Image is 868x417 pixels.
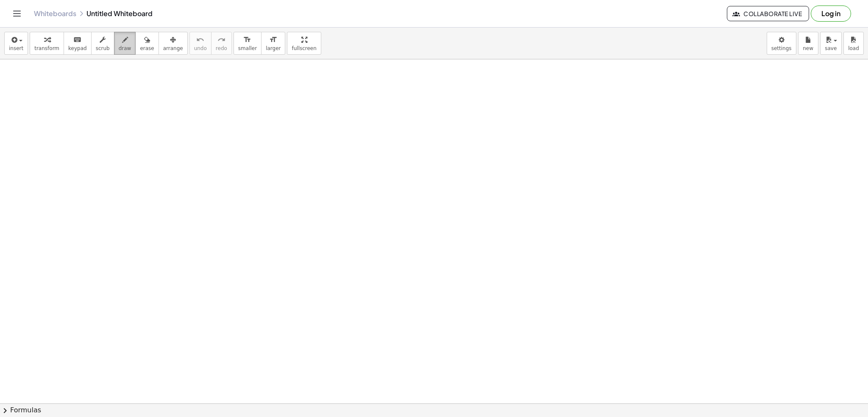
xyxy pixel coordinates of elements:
[194,45,207,51] span: undo
[159,32,188,55] button: arrange
[30,32,64,55] button: transform
[266,45,281,51] span: larger
[771,45,792,51] span: settings
[91,32,114,55] button: scrub
[234,32,262,55] button: format_sizesmaller
[119,45,131,51] span: draw
[820,32,842,55] button: save
[238,45,257,51] span: smaller
[135,32,159,55] button: erase
[803,45,813,51] span: new
[4,32,28,55] button: insert
[114,32,136,55] button: draw
[811,6,851,22] button: Log in
[843,32,864,55] button: load
[9,45,23,51] span: insert
[64,32,92,55] button: keyboardkeypad
[243,35,251,45] i: format_size
[292,45,316,51] span: fullscreen
[269,35,277,45] i: format_size
[848,45,859,51] span: load
[96,45,110,51] span: scrub
[798,32,818,55] button: new
[196,35,204,45] i: undo
[34,9,76,18] a: Whiteboards
[189,32,211,55] button: undoundo
[73,35,81,45] i: keyboard
[727,6,809,21] button: Collaborate Live
[287,32,321,55] button: fullscreen
[217,35,225,45] i: redo
[140,45,154,51] span: erase
[34,45,59,51] span: transform
[211,32,232,55] button: redoredo
[261,32,285,55] button: format_sizelarger
[825,45,837,51] span: save
[163,45,183,51] span: arrange
[767,32,796,55] button: settings
[734,10,802,17] span: Collaborate Live
[10,7,24,20] button: Toggle navigation
[216,45,227,51] span: redo
[68,45,87,51] span: keypad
